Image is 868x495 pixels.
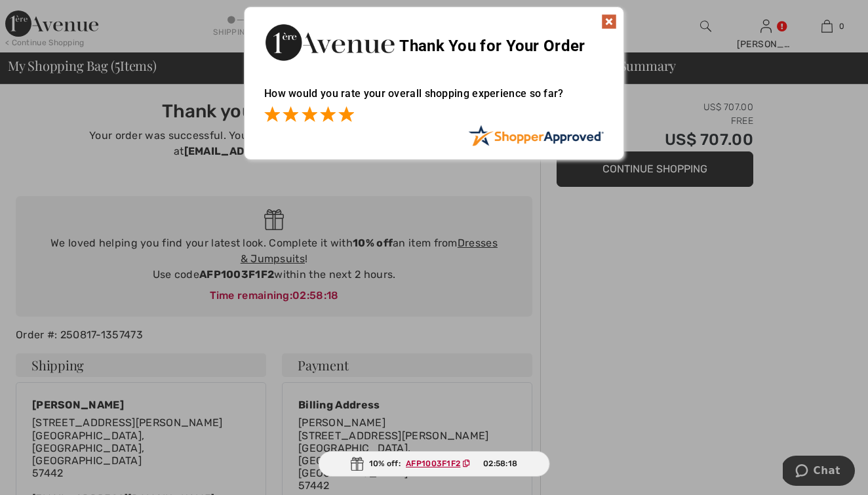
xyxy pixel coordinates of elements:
[264,74,604,125] div: How would you rate your overall shopping experience so far?
[351,457,364,471] img: Gift.svg
[406,459,460,468] ins: AFP1003F1F2
[601,14,617,30] img: x
[483,458,517,469] span: 02:58:18
[264,20,395,64] img: Thank You for Your Order
[31,9,58,21] span: Chat
[399,37,585,55] span: Thank You for Your Order
[319,451,550,477] div: 10% off:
